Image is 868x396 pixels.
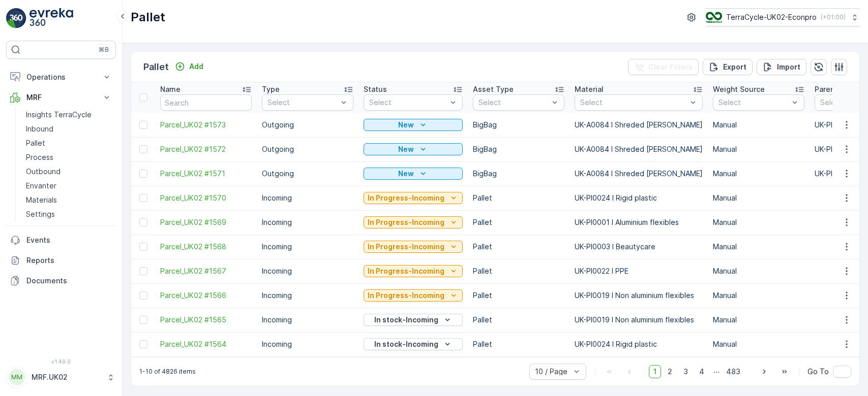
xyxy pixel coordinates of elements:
p: New [398,169,414,179]
div: MM [9,369,25,385]
p: 1-10 of 4826 items [139,368,196,376]
img: terracycle_logo_wKaHoWT.png [706,12,722,23]
p: Select [478,97,549,108]
img: logo_light-DOdMpM7g.png [29,8,73,28]
td: Pallet [468,186,570,210]
a: Parcel_UK02 #1568 [160,242,252,252]
td: UK-A0084 I Shreded [PERSON_NAME] [570,161,708,186]
td: Manual [708,113,810,137]
a: Parcel_UK02 #1565 [160,315,252,325]
p: New [398,120,414,130]
td: Incoming [257,210,358,235]
button: Operations [6,67,116,87]
input: Search [160,94,252,111]
button: In stock-Incoming [364,338,463,350]
p: In Progress-Incoming [368,290,444,301]
img: logo [6,8,26,28]
a: Parcel_UK02 #1564 [160,339,252,349]
button: In Progress-Incoming [364,216,463,228]
p: In Progress-Incoming [368,193,444,203]
p: Weight Source [713,84,765,94]
p: Status [364,84,387,94]
a: Parcel_UK02 #1570 [160,193,252,203]
button: Add [171,60,207,73]
div: Toggle Row Selected [139,170,147,178]
p: Select [267,97,338,108]
p: New [398,144,414,154]
p: Material [575,84,604,94]
button: Clear Filters [628,59,699,75]
p: In stock-Incoming [374,339,438,349]
p: Add [189,61,203,72]
div: Toggle Row Selected [139,194,147,202]
span: 3 [679,365,693,378]
p: ⌘B [99,46,109,54]
div: Toggle Row Selected [139,218,147,226]
td: Manual [708,308,810,332]
p: Process [26,152,53,162]
button: In Progress-Incoming [364,289,463,302]
button: Export [703,59,753,75]
span: Parcel_UK02 #1572 [160,144,252,154]
div: Toggle Row Selected [139,145,147,153]
td: Incoming [257,308,358,332]
div: Toggle Row Selected [139,121,147,129]
button: Import [757,59,806,75]
td: Outgoing [257,137,358,161]
p: Type [262,84,280,94]
a: Parcel_UK02 #1569 [160,217,252,227]
p: Operations [26,72,96,82]
p: Envanter [26,181,56,191]
td: Pallet [468,332,570,356]
button: TerraCycle-UK02-Econpro(+01:00) [706,8,860,26]
td: Pallet [468,210,570,235]
a: Pallet [22,136,116,150]
td: Manual [708,137,810,161]
td: UK-PI0003 I Beautycare [570,235,708,259]
p: Events [26,235,112,245]
div: Toggle Row Selected [139,316,147,324]
p: ... [713,365,720,378]
div: Toggle Row Selected [139,243,147,251]
td: UK-PI0024 I Rigid plastic [570,332,708,356]
p: MRF.UK02 [32,372,102,382]
td: Incoming [257,283,358,308]
p: Export [723,62,746,72]
td: Manual [708,210,810,235]
span: 483 [722,365,745,378]
button: New [364,119,463,131]
div: Toggle Row Selected [139,291,147,300]
td: Manual [708,161,810,186]
p: TerraCycle-UK02-Econpro [726,12,817,22]
td: BigBag [468,161,570,186]
td: Manual [708,259,810,283]
td: Pallet [468,308,570,332]
p: Select [719,97,789,108]
a: Insights TerraCycle [22,108,116,122]
p: Pallet [26,138,45,148]
a: Settings [22,207,116,221]
button: In Progress-Incoming [364,241,463,253]
p: Settings [26,209,55,219]
p: In Progress-Incoming [368,217,444,227]
td: Manual [708,283,810,308]
button: New [364,143,463,155]
p: Pallet [143,60,169,74]
div: Toggle Row Selected [139,267,147,275]
p: Import [777,62,800,72]
p: In Progress-Incoming [368,242,444,252]
a: Events [6,230,116,250]
p: Select [580,97,687,108]
p: Inbound [26,124,53,134]
p: Select [369,97,447,108]
a: Envanter [22,179,116,193]
span: Go To [807,367,829,377]
td: Incoming [257,332,358,356]
a: Parcel_UK02 #1567 [160,266,252,276]
td: Manual [708,235,810,259]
